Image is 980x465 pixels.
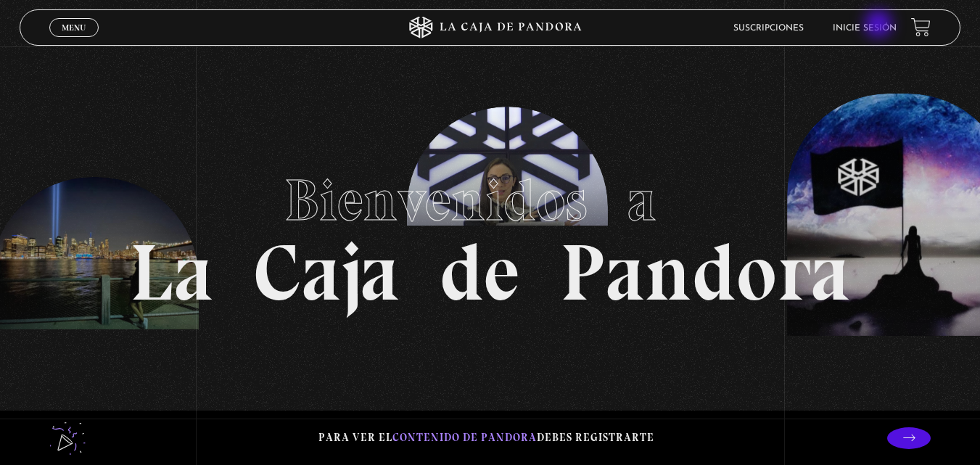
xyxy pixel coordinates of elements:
a: Suscripciones [733,24,804,33]
h1: La Caja de Pandora [130,153,850,313]
span: Bienvenidos a [284,165,696,235]
span: contenido de Pandora [392,431,537,444]
span: Cerrar [57,36,91,46]
span: Menu [62,23,86,32]
a: View your shopping cart [911,17,931,37]
p: Para ver el debes registrarte [318,428,654,448]
a: Inicie sesión [833,24,897,33]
